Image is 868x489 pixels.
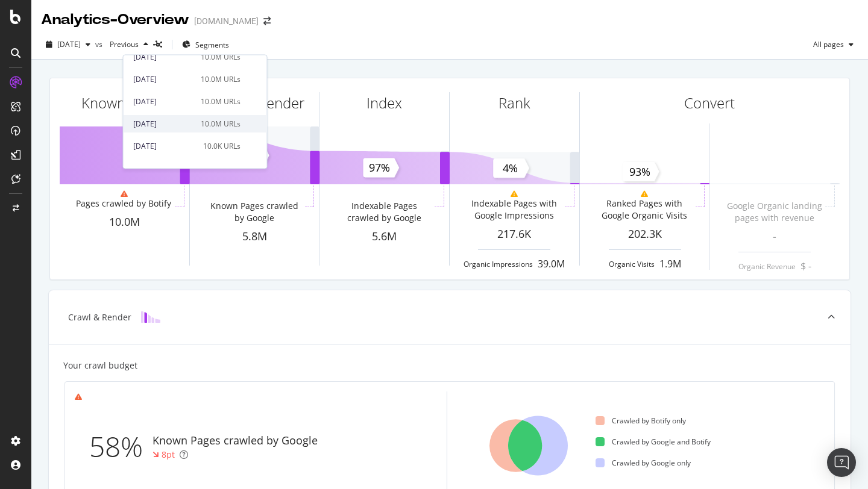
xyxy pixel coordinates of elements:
[336,200,432,224] div: Indexable Pages crawled by Google
[41,35,95,54] button: [DATE]
[177,35,234,54] button: Segments
[808,35,858,54] button: All pages
[205,163,241,174] div: 500K URLs
[63,360,137,372] div: Your crawl budget
[450,226,579,242] div: 217.6K
[498,93,530,113] div: Rank
[464,259,533,269] div: Organic Impressions
[206,200,302,224] div: Known Pages crawled by Google
[89,427,153,467] div: 58%
[195,40,229,50] span: Segments
[203,141,241,152] div: 10.0K URLs
[466,198,562,222] div: Indexable Pages with Google Impressions
[57,39,81,49] span: 2025 Aug. 10th
[201,52,241,63] div: 10.0M URLs
[81,93,167,113] div: Known Pages
[60,214,189,230] div: 10.0M
[162,449,175,461] div: 8pt
[190,229,319,244] div: 5.8M
[105,35,153,54] button: Previous
[201,74,241,85] div: 10.0M URLs
[319,229,449,244] div: 5.6M
[76,198,171,210] div: Pages crawled by Botify
[105,39,139,49] span: Previous
[133,96,193,107] div: [DATE]
[95,39,105,49] span: vs
[808,39,844,49] span: All pages
[596,416,686,426] div: Crawled by Botify only
[194,15,259,27] div: [DOMAIN_NAME]
[596,458,691,468] div: Crawled by Google only
[133,119,193,129] div: [DATE]
[201,119,241,129] div: 10.0M URLs
[263,17,271,25] div: arrow-right-arrow-left
[201,96,241,107] div: 10.0M URLs
[68,311,131,323] div: Crawl & Render
[827,448,856,477] div: Open Intercom Messenger
[596,437,711,447] div: Crawled by Google and Botify
[141,311,160,323] img: block-icon
[153,433,318,449] div: Known Pages crawled by Google
[133,141,196,152] div: [DATE]
[41,10,189,30] div: Analytics - Overview
[133,163,198,174] div: [DATE]
[133,74,193,85] div: [DATE]
[133,52,193,63] div: [DATE]
[366,93,402,113] div: Index
[538,257,565,271] div: 39.0M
